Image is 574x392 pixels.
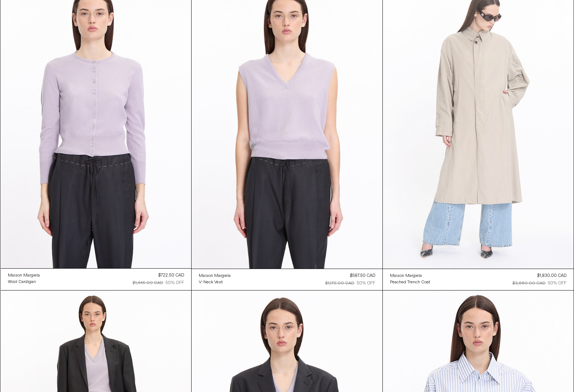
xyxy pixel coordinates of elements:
[350,273,375,279] div: $587.50 CAD
[513,280,546,287] div: $3,660.00 CAD
[390,273,422,279] div: Maison Margiela
[165,280,184,286] div: 50% OFF
[8,272,40,279] a: Maison Margiela
[357,280,375,287] div: 50% OFF
[390,279,430,285] a: Peached Trench Coat
[325,280,354,287] div: $1,175.00 CAD
[158,272,184,279] div: $722.50 CAD
[199,279,231,285] a: V-Neck Vest
[8,279,40,285] a: Wool Cardigan
[8,279,36,285] div: Wool Cardigan
[390,273,430,279] a: Maison Margiela
[199,279,223,285] div: V-Neck Vest
[199,273,231,279] a: Maison Margiela
[537,273,566,279] div: $1,830.00 CAD
[199,273,231,279] div: Maison Margiela
[390,279,430,285] div: Peached Trench Coat
[8,273,40,279] div: Maison Margiela
[133,280,163,286] div: $1,445.00 CAD
[548,280,566,287] div: 50% OFF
